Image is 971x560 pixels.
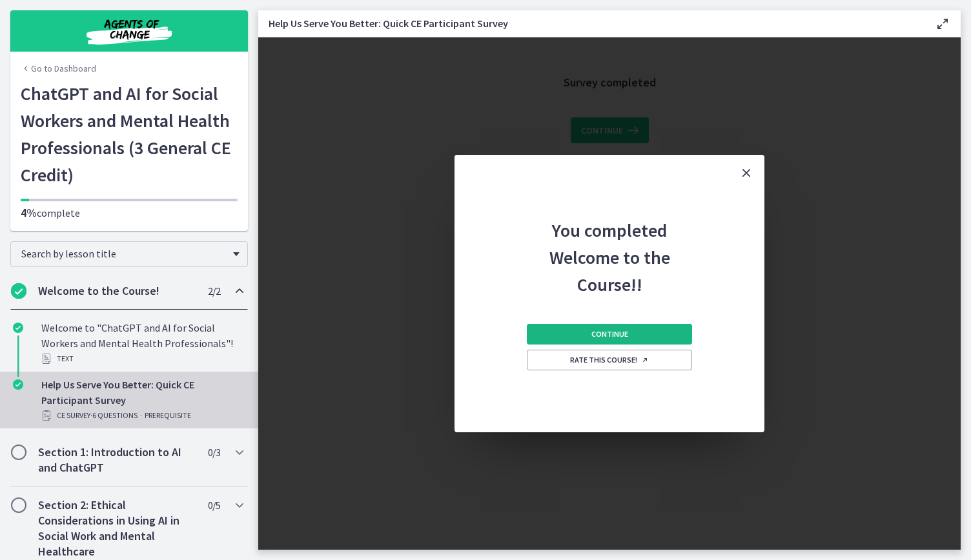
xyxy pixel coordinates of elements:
[527,324,692,345] button: Continue
[140,408,142,423] span: ·
[641,356,649,364] i: Opens in a new window
[591,329,628,339] span: Continue
[21,205,238,221] p: complete
[21,205,37,220] span: 4%
[21,62,96,75] a: Go to Dashboard
[13,323,23,333] i: Completed
[269,15,914,31] h3: Help Us Serve You Better: Quick CE Participant Survey
[41,320,243,366] div: Welcome to "ChatGPT and AI for Social Workers and Mental Health Professionals"!
[208,445,220,460] span: 0 / 3
[41,408,243,423] div: CE Survey
[11,283,26,299] i: Completed
[21,80,238,188] h1: ChatGPT and AI for Social Workers and Mental Health Professionals (3 General CE Credit)
[570,355,649,365] span: Rate this course!
[208,283,220,299] span: 2 / 2
[21,247,227,260] span: Search by lesson title
[524,191,695,298] h2: You completed Welcome to the Course!!
[90,408,138,423] span: · 6 Questions
[41,377,243,423] div: Help Us Serve You Better: Quick CE Participant Survey
[52,15,207,46] img: Agents of Change
[13,379,23,390] i: Completed
[208,497,220,513] span: 0 / 5
[38,283,196,299] h2: Welcome to the Course!
[38,497,196,559] h2: Section 2: Ethical Considerations in Using AI in Social Work and Mental Healthcare
[145,408,191,423] span: PREREQUISITE
[527,350,692,370] a: Rate this course! Opens in a new window
[10,241,248,267] div: Search by lesson title
[38,445,196,475] h2: Section 1: Introduction to AI and ChatGPT
[41,351,243,366] div: Text
[728,155,764,191] button: Close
